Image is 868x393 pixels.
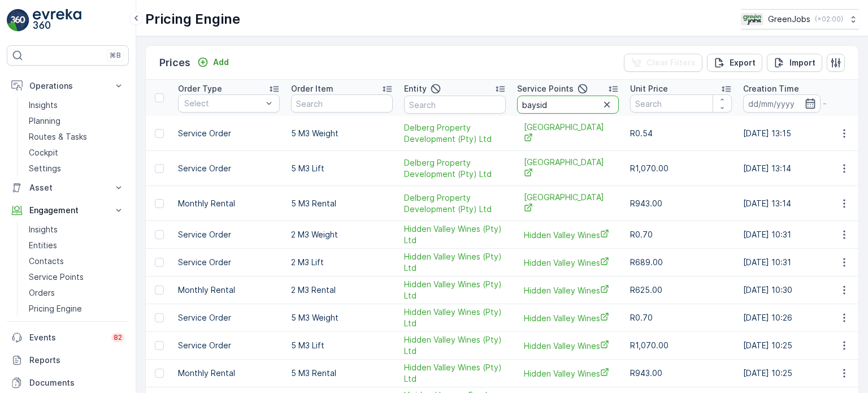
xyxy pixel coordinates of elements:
p: Reports [29,355,124,366]
a: Hidden Valley Wines [524,284,612,296]
a: Hidden Valley Wines (Pty) Ltd [404,223,506,246]
button: Clear Filters [624,54,702,72]
p: ⌘B [110,51,121,60]
a: Pricing Engine [24,301,129,317]
a: Hidden Valley Wines (Pty) Ltd [404,251,506,274]
p: Unit Price [630,83,668,94]
p: Service Points [517,83,574,94]
span: R943.00 [630,368,662,378]
div: Toggle Row Selected [155,129,164,138]
button: Export [707,54,762,72]
a: Delberg Property Development (Pty) Ltd [404,157,506,180]
span: R1,070.00 [630,340,669,350]
td: Service Order [172,249,285,277]
a: Delberg Property Development (Pty) Ltd [404,122,506,145]
p: Creation Time [743,83,799,94]
a: Service Points [24,269,129,285]
button: Add [193,55,233,69]
span: R943.00 [630,198,662,208]
div: Toggle Row Selected [155,199,164,208]
p: Pricing Engine [145,10,240,28]
p: Export [730,57,756,68]
p: Engagement [29,205,106,216]
a: Contacts [24,253,129,269]
div: Toggle Row Selected [155,286,164,295]
span: Hidden Valley Wines (Pty) Ltd [404,306,506,329]
p: Pricing Engine [29,303,82,314]
a: Queens Gardens [524,192,612,215]
img: logo [7,9,29,32]
p: Prices [159,55,190,71]
p: Contacts [29,256,64,267]
td: 2 M3 Weight [285,221,398,249]
td: 5 M3 Weight [285,304,398,332]
img: Green_Jobs_Logo.png [741,13,763,25]
input: dd/mm/yyyy [743,94,821,113]
p: Insights [29,100,58,111]
a: Hidden Valley Wines [524,257,612,269]
p: Asset [29,182,106,193]
button: Operations [7,75,129,97]
td: Monthly Rental [172,277,285,304]
p: Insights [29,224,58,235]
a: Routes & Tasks [24,129,129,145]
div: Toggle Row Selected [155,164,164,173]
a: Cockpit [24,145,129,161]
span: [GEOGRAPHIC_DATA] [524,157,612,180]
td: Monthly Rental [172,360,285,387]
div: Toggle Row Selected [155,369,164,378]
a: Hidden Valley Wines (Pty) Ltd [404,362,506,385]
button: Engagement [7,199,129,222]
img: logo_light-DOdMpM7g.png [33,9,81,32]
span: Delberg Property Development (Pty) Ltd [404,192,506,215]
span: Hidden Valley Wines [524,312,612,324]
span: R0.70 [630,313,653,322]
p: 82 [114,333,122,342]
p: Routes & Tasks [29,131,87,142]
button: Asset [7,176,129,199]
span: R689.00 [630,257,663,267]
p: Service Points [29,271,84,283]
p: GreenJobs [768,14,810,25]
a: Reports [7,349,129,372]
a: Hidden Valley Wines (Pty) Ltd [404,279,506,301]
div: Toggle Row Selected [155,341,164,350]
span: R0.54 [630,128,653,138]
a: Events82 [7,326,129,349]
td: 5 M3 Weight [285,116,398,151]
input: Search [291,94,393,113]
p: Order Type [178,83,222,94]
a: Planning [24,113,129,129]
input: Search [517,96,619,114]
span: [GEOGRAPHIC_DATA] [524,192,612,215]
td: Service Order [172,332,285,360]
a: Queens Gardens [524,122,612,145]
p: Operations [29,80,106,92]
p: Import [789,57,815,68]
div: Toggle Row Selected [155,230,164,239]
p: Add [213,57,229,68]
td: Service Order [172,116,285,151]
a: Hidden Valley Wines [524,229,612,241]
a: Orders [24,285,129,301]
td: Service Order [172,304,285,332]
a: Settings [24,161,129,176]
a: Queens Gardens [524,157,612,180]
div: Toggle Row Selected [155,258,164,267]
p: Order Item [291,83,333,94]
a: Hidden Valley Wines [524,340,612,352]
td: 2 M3 Rental [285,277,398,304]
span: Hidden Valley Wines [524,368,612,379]
p: Orders [29,287,55,299]
span: R0.70 [630,230,653,239]
td: Monthly Rental [172,186,285,221]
